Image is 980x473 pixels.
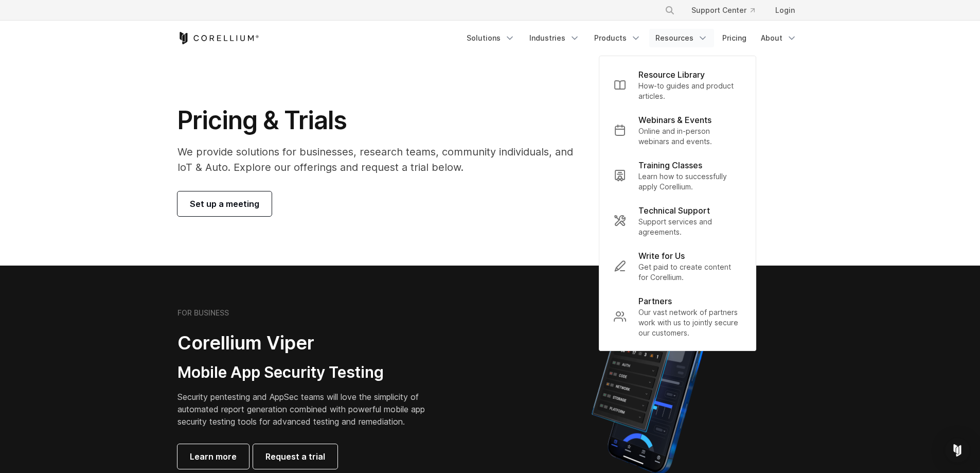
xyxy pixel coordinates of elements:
[638,262,741,283] p: Get paid to create content for Corellium.
[177,363,441,382] h3: Mobile App Security Testing
[638,114,711,126] p: Webinars & Events
[190,198,259,210] span: Set up a meeting
[638,68,705,81] p: Resource Library
[588,29,647,47] a: Products
[460,29,521,47] a: Solutions
[523,29,586,47] a: Industries
[683,1,763,20] a: Support Center
[177,105,587,136] h1: Pricing & Trials
[638,81,741,101] p: How-to guides and product articles.
[649,29,714,47] a: Resources
[638,126,741,147] p: Online and in-person webinars and events.
[177,191,272,216] a: Set up a meeting
[265,450,325,463] span: Request a trial
[638,250,685,262] p: Write for Us
[605,153,750,198] a: Training Classes Learn how to successfully apply Corellium.
[177,444,249,469] a: Learn more
[177,331,441,355] h2: Corellium Viper
[638,295,672,307] p: Partners
[605,289,750,344] a: Partners Our vast network of partners work with us to jointly secure our customers.
[638,217,741,237] p: Support services and agreements.
[716,29,753,47] a: Pricing
[638,159,702,171] p: Training Classes
[661,1,679,20] button: Search
[767,1,803,20] a: Login
[638,204,710,217] p: Technical Support
[755,29,803,47] a: About
[605,243,750,289] a: Write for Us Get paid to create content for Corellium.
[177,32,259,44] a: Corellium Home
[638,171,741,192] p: Learn how to successfully apply Corellium.
[253,444,337,469] a: Request a trial
[460,29,803,47] div: Navigation Menu
[945,438,970,463] div: Open Intercom Messenger
[605,108,750,153] a: Webinars & Events Online and in-person webinars and events.
[605,198,750,243] a: Technical Support Support services and agreements.
[177,391,441,428] p: Security pentesting and AppSec teams will love the simplicity of automated report generation comb...
[190,450,237,463] span: Learn more
[177,308,229,318] h6: FOR BUSINESS
[605,62,750,108] a: Resource Library How-to guides and product articles.
[652,1,803,20] div: Navigation Menu
[177,144,587,175] p: We provide solutions for businesses, research teams, community individuals, and IoT & Auto. Explo...
[638,307,741,338] p: Our vast network of partners work with us to jointly secure our customers.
